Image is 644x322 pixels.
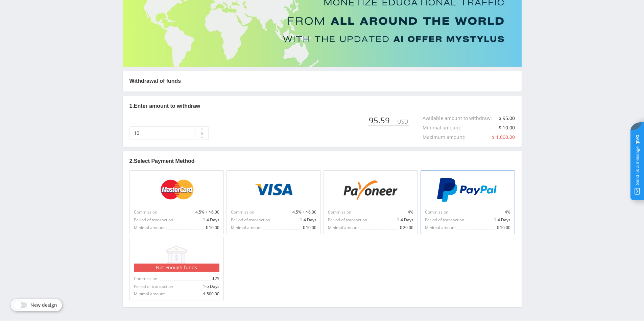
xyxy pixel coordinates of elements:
[396,218,413,222] span: 1-4 Days
[499,125,515,130] div: $ 10.00
[425,218,466,222] span: Period of transaction
[129,77,515,85] p: Withdrawal of funds
[134,284,174,289] span: Period of transaction
[211,276,219,281] span: $25
[503,210,510,215] span: 4%
[340,178,401,202] img: Payoneer
[134,210,159,215] span: Commission
[195,126,209,140] button: $
[493,218,510,222] span: 1-4 Days
[423,134,472,140] div: Maximum amount :
[134,225,166,230] span: Minimal amount
[328,218,368,222] span: Period of transaction
[134,292,166,296] span: Minimal amount
[423,125,468,130] div: Minimal amount :
[301,225,316,230] span: $ 10.00
[30,302,57,308] span: New design
[129,157,515,165] p: 2. Select Payment Method
[499,116,515,121] div: $ 95.00
[492,134,515,140] span: $ 1,000.00
[423,116,499,121] div: Available amount to withdraw :
[406,210,413,215] span: 4%
[164,244,189,269] img: Банковский перевод
[328,225,360,230] span: Minimal amount
[328,210,353,215] span: Commission
[202,292,219,296] span: $ 500.00
[425,210,450,215] span: Commission
[204,225,219,230] span: $ 10.00
[397,119,409,125] div: USD
[368,116,397,125] div: 95.59
[134,276,159,281] span: Commission
[156,178,197,202] img: MasterCard
[436,178,499,202] img: PayPal
[201,218,219,222] span: 1-4 Days
[398,225,413,230] span: $ 20.00
[231,210,256,215] span: Commission
[134,218,174,222] span: Period of transaction
[253,178,294,202] img: Visa
[425,225,457,230] span: Minimal amount
[194,210,219,215] span: 4.5% + $6.00
[134,264,219,272] div: Not enough funds
[299,218,316,222] span: 1-4 Days
[291,210,316,215] span: 4.5% + $6.00
[129,102,515,110] p: 1. Enter amount to withdraw
[231,225,263,230] span: Minimal amount
[495,225,510,230] span: $ 10.00
[201,284,219,289] span: 1-5 Days
[231,218,271,222] span: Period of transaction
